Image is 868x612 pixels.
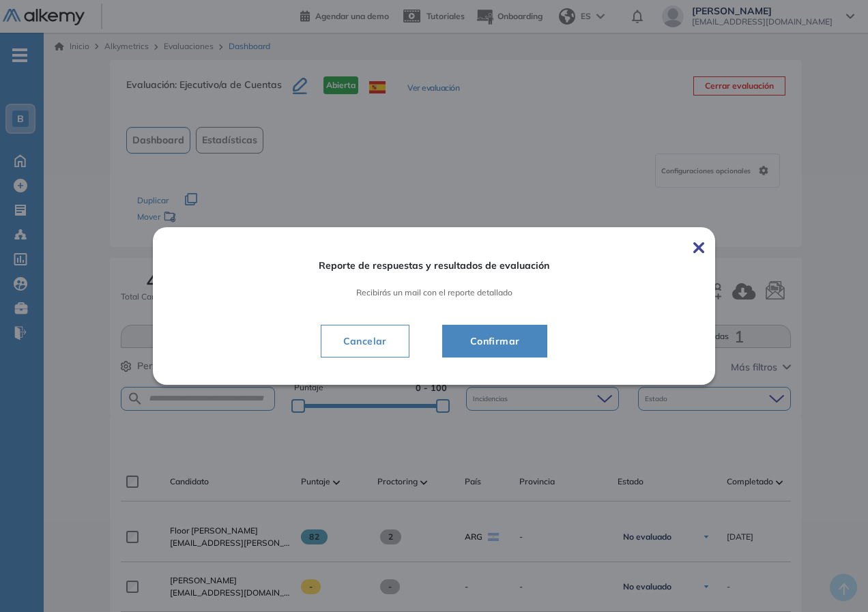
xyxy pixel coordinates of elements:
[459,333,531,349] span: Confirmar
[332,333,398,349] span: Cancelar
[321,325,409,358] button: Cancelar
[693,242,704,253] img: Cerrar
[356,287,512,297] span: Recibirás un mail con el reporte detallado
[442,325,548,358] button: Confirmar
[319,259,549,272] span: Reporte de respuestas y resultados de evaluación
